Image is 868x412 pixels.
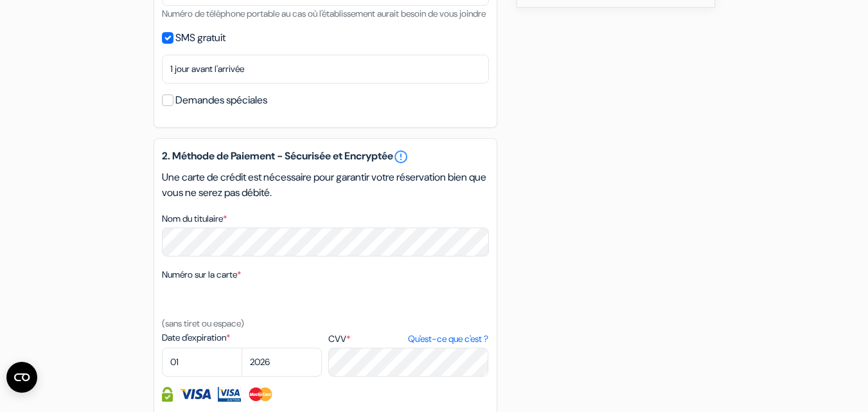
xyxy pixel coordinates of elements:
[162,170,489,201] p: Une carte de crédit est nécessaire pour garantir votre réservation bien que vous ne serez pas déb...
[162,8,486,19] small: Numéro de téléphone portable au cas où l'établissement aurait besoin de vous joindre
[179,387,211,402] img: Visa
[162,149,489,165] h5: 2. Méthode de Paiement - Sécurisée et Encryptée
[162,387,173,402] img: Information de carte de crédit entièrement encryptée et sécurisée
[328,332,488,346] label: CVV
[162,268,241,282] label: Numéro sur la carte
[175,91,267,109] label: Demandes spéciales
[162,318,244,329] small: (sans tiret ou espace)
[175,29,226,47] label: SMS gratuit
[162,212,227,226] label: Nom du titulaire
[393,149,409,165] a: error_outline
[247,387,274,402] img: Master Card
[408,332,488,346] a: Qu'est-ce que c'est ?
[218,387,241,402] img: Visa Electron
[6,362,37,393] button: Ouvrir le widget CMP
[162,331,322,345] label: Date d'expiration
